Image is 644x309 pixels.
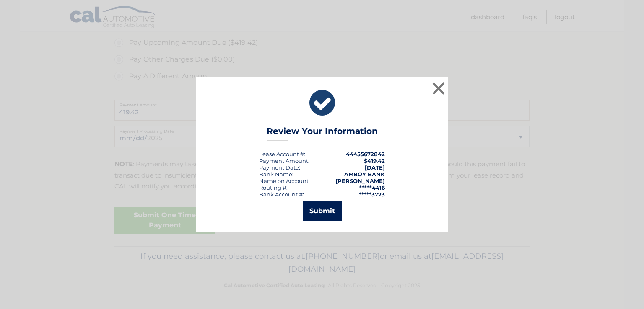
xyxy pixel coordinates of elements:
[267,126,378,141] h3: Review Your Information
[259,191,304,198] div: Bank Account #:
[303,201,342,221] button: Submit
[259,164,299,171] span: Payment Date
[259,151,305,157] div: Lease Account #:
[259,164,300,171] div: :
[335,178,385,184] strong: [PERSON_NAME]
[365,164,385,171] span: [DATE]
[259,178,310,184] div: Name on Account:
[259,184,288,191] div: Routing #:
[259,157,309,164] div: Payment Amount:
[344,171,385,178] strong: AMBOY BANK
[364,157,385,164] span: $419.42
[430,80,447,97] button: ×
[346,151,385,157] strong: 44455672842
[259,171,293,178] div: Bank Name:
